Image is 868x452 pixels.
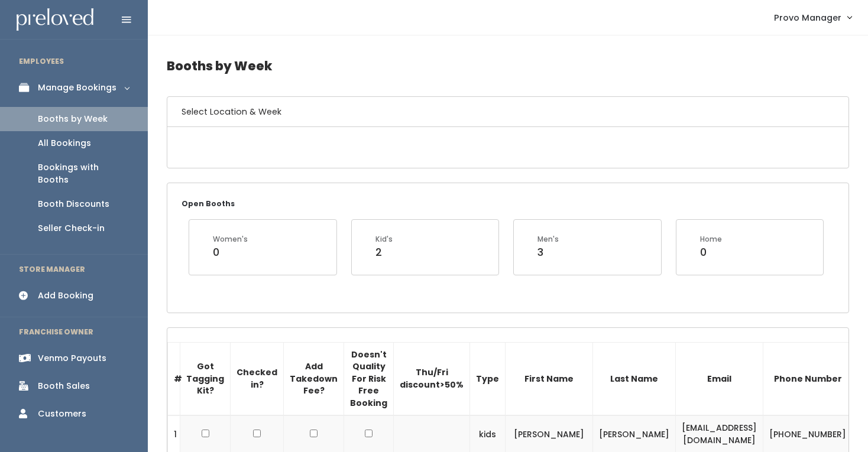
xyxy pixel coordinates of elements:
[168,342,180,415] th: #
[763,342,853,415] th: Phone Number
[231,342,284,415] th: Checked in?
[38,82,116,94] div: Manage Bookings
[213,245,248,260] div: 0
[38,290,93,302] div: Add Booking
[506,342,593,415] th: First Name
[344,342,394,415] th: Doesn't Quality For Risk Free Booking
[700,234,722,245] div: Home
[38,408,86,420] div: Customers
[700,245,722,260] div: 0
[676,342,763,415] th: Email
[182,199,235,209] small: Open Booths
[38,161,129,186] div: Bookings with Booths
[470,342,506,415] th: Type
[774,11,841,24] span: Provo Manager
[593,342,676,415] th: Last Name
[38,380,90,392] div: Booth Sales
[394,342,470,415] th: Thu/Fri discount>50%
[375,234,393,245] div: Kid's
[38,222,105,235] div: Seller Check-in
[38,137,91,149] div: All Bookings
[375,245,393,260] div: 2
[38,352,106,365] div: Venmo Payouts
[537,234,559,245] div: Men's
[167,97,848,127] h6: Select Location & Week
[38,113,108,125] div: Booths by Week
[167,50,849,82] h4: Booths by Week
[213,234,248,245] div: Women's
[180,342,231,415] th: Got Tagging Kit?
[38,198,109,210] div: Booth Discounts
[762,5,863,30] a: Provo Manager
[537,245,559,260] div: 3
[17,8,93,31] img: preloved logo
[284,342,344,415] th: Add Takedown Fee?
